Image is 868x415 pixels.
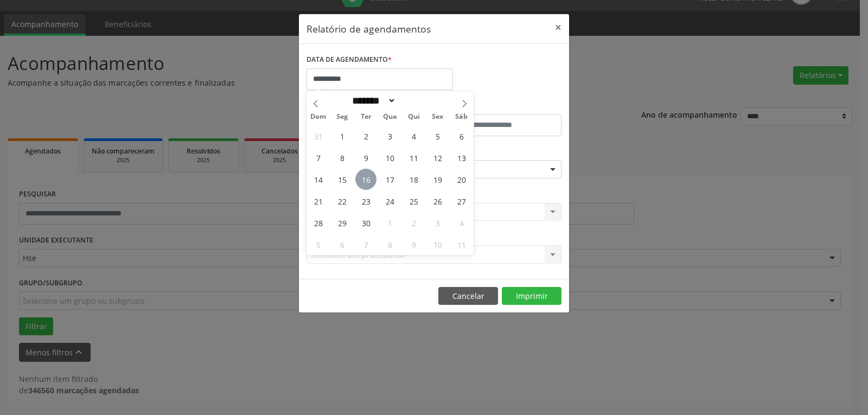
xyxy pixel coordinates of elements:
span: Agosto 31, 2025 [308,125,329,146]
label: DATA DE AGENDAMENTO [307,52,392,68]
span: Setembro 13, 2025 [451,147,472,168]
span: Setembro 17, 2025 [379,169,400,190]
span: Setembro 3, 2025 [379,125,400,146]
span: Setembro 9, 2025 [355,147,376,168]
select: Month [348,95,396,106]
span: Qua [378,113,402,120]
span: Setembro 23, 2025 [355,190,376,212]
span: Setembro 27, 2025 [451,190,472,212]
label: ATÉ [437,98,561,114]
span: Setembro 22, 2025 [331,190,353,212]
button: Imprimir [502,287,561,305]
span: Setembro 19, 2025 [427,169,448,190]
input: Year [396,95,432,106]
span: Sáb [450,113,474,120]
span: Outubro 1, 2025 [379,212,400,233]
span: Setembro 8, 2025 [331,147,353,168]
span: Dom [307,113,330,120]
span: Setembro 28, 2025 [308,212,329,233]
span: Seg [330,113,354,120]
span: Outubro 4, 2025 [451,212,472,233]
span: Outubro 10, 2025 [427,234,448,255]
span: Setembro 2, 2025 [355,125,376,146]
span: Setembro 12, 2025 [427,147,448,168]
span: Qui [402,113,426,120]
span: Outubro 3, 2025 [427,212,448,233]
span: Setembro 4, 2025 [403,125,424,146]
span: Outubro 2, 2025 [403,212,424,233]
span: Ter [354,113,378,120]
span: Setembro 7, 2025 [308,147,329,168]
span: Setembro 5, 2025 [427,125,448,146]
span: Setembro 16, 2025 [355,169,376,190]
span: Setembro 21, 2025 [308,190,329,212]
span: Setembro 14, 2025 [308,169,329,190]
h5: Relatório de agendamentos [307,22,431,36]
span: Sex [426,113,450,120]
span: Setembro 20, 2025 [451,169,472,190]
button: Cancelar [438,287,498,305]
span: Outubro 5, 2025 [308,234,329,255]
span: Setembro 6, 2025 [451,125,472,146]
span: Outubro 11, 2025 [451,234,472,255]
span: Setembro 18, 2025 [403,169,424,190]
span: Setembro 10, 2025 [379,147,400,168]
span: Outubro 9, 2025 [403,234,424,255]
span: Setembro 15, 2025 [331,169,353,190]
span: Outubro 8, 2025 [379,234,400,255]
span: Setembro 1, 2025 [331,125,353,146]
button: Close [547,14,569,41]
span: Setembro 29, 2025 [331,212,353,233]
span: Setembro 25, 2025 [403,190,424,212]
span: Setembro 11, 2025 [403,147,424,168]
span: Outubro 6, 2025 [331,234,353,255]
span: Setembro 24, 2025 [379,190,400,212]
span: Outubro 7, 2025 [355,234,376,255]
span: Setembro 26, 2025 [427,190,448,212]
span: Setembro 30, 2025 [355,212,376,233]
